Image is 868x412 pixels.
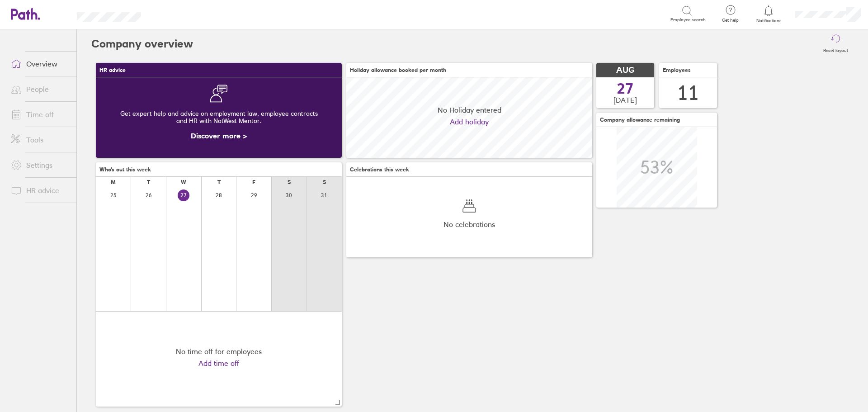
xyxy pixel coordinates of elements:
h2: Company overview [91,29,193,58]
a: Notifications [754,5,783,24]
div: S [288,179,291,185]
a: Discover more > [191,131,247,140]
div: W [181,179,186,185]
span: Celebrations this week [350,166,409,173]
span: AUG [616,66,634,75]
a: People [4,80,76,98]
span: No Holiday entered [438,106,501,114]
span: Employee search [670,17,706,23]
div: T [217,179,221,185]
a: Add time off [198,359,239,367]
span: Notifications [754,18,783,24]
label: Reset layout [818,45,854,53]
div: F [252,179,255,185]
span: 27 [617,81,633,96]
div: S [323,179,326,185]
div: 11 [677,81,699,104]
span: Who's out this week [99,166,151,173]
div: No time off for employees [176,347,262,355]
div: M [111,179,116,185]
span: [DATE] [613,96,637,104]
button: Reset layout [818,29,854,58]
span: Employees [663,67,691,73]
span: Holiday allowance booked per month [350,67,446,73]
span: Company allowance remaining [600,117,680,123]
div: T [147,179,150,185]
a: HR advice [4,181,76,199]
a: Tools [4,131,76,149]
a: Overview [4,55,76,73]
div: Search [165,9,189,18]
div: Get expert help and advice on employment law, employee contracts and HR with NatWest Mentor. [103,103,335,132]
span: Get help [716,18,745,23]
a: Settings [4,156,76,174]
a: Add holiday [450,118,489,126]
span: HR advice [99,67,126,73]
a: Time off [4,105,76,123]
span: No celebrations [443,220,495,228]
